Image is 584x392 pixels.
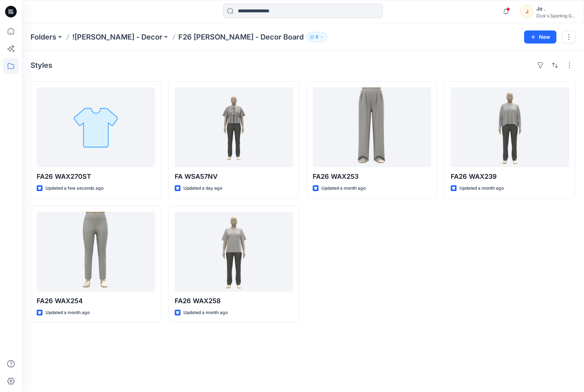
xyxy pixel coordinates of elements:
a: Folders [31,32,56,42]
h4: Styles [31,61,52,70]
a: FA WSA57NV [175,87,293,167]
div: Jo . [536,4,575,13]
a: FA26 WAX270ST [37,87,155,167]
p: F26 [PERSON_NAME] - Decor Board [178,32,304,42]
p: Updated a day ago [183,185,222,192]
button: 5 [307,32,327,42]
p: Updated a month ago [183,309,228,317]
a: FA26 WAX239 [451,87,569,167]
p: Updated a month ago [459,185,504,192]
p: FA26 WAX254 [37,296,155,306]
button: New [524,30,556,44]
p: FA26 WAX258 [175,296,293,306]
div: J [520,5,534,18]
p: Updated a few seconds ago [45,185,104,192]
p: FA26 WAX270ST [37,172,155,182]
p: Updated a month ago [321,185,366,192]
p: Updated a month ago [45,309,90,317]
a: ![PERSON_NAME] - Decor [72,32,162,42]
p: FA WSA57NV [175,172,293,182]
p: 5 [316,33,318,41]
a: FA26 WAX254 [37,212,155,292]
div: Dick's Sporting G... [536,13,575,18]
p: FA26 WAX239 [451,172,569,182]
a: FA26 WAX253 [313,87,431,167]
p: FA26 WAX253 [313,172,431,182]
a: FA26 WAX258 [175,212,293,292]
